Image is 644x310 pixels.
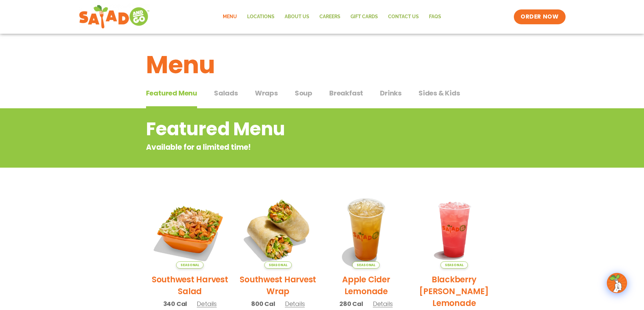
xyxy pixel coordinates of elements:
[146,115,444,143] h2: Featured Menu
[295,88,312,98] span: Soup
[214,88,238,98] span: Salads
[329,88,363,98] span: Breakfast
[176,261,204,269] span: Seasonal
[352,261,380,269] span: Seasonal
[380,88,402,98] span: Drinks
[146,86,498,109] div: Tabbed content
[255,88,278,98] span: Wraps
[264,261,292,269] span: Seasonal
[415,191,493,269] img: Product photo for Blackberry Bramble Lemonade
[280,9,314,25] a: About Us
[151,274,229,297] h2: Southwest Harvest Salad
[607,274,626,292] img: wpChatIcon
[514,9,565,24] a: ORDER NOW
[197,300,217,308] span: Details
[79,3,150,30] img: new-SAG-logo-768×292
[285,300,305,308] span: Details
[327,274,405,297] h2: Apple Cider Lemonade
[424,9,446,25] a: FAQs
[383,9,424,25] a: Contact Us
[440,261,468,269] span: Seasonal
[419,88,460,98] span: Sides & Kids
[345,9,383,25] a: GIFT CARDS
[521,13,558,21] span: ORDER NOW
[251,299,275,308] span: 800 Cal
[239,191,317,269] img: Product photo for Southwest Harvest Wrap
[218,9,242,25] a: Menu
[314,9,345,25] a: Careers
[218,9,446,25] nav: Menu
[415,274,493,309] h2: Blackberry [PERSON_NAME] Lemonade
[146,142,444,153] p: Available for a limited time!
[373,300,393,308] span: Details
[163,299,187,308] span: 340 Cal
[339,299,363,308] span: 280 Cal
[242,9,280,25] a: Locations
[151,191,229,269] img: Product photo for Southwest Harvest Salad
[239,274,317,297] h2: Southwest Harvest Wrap
[146,47,498,83] h1: Menu
[327,191,405,269] img: Product photo for Apple Cider Lemonade
[146,88,197,98] span: Featured Menu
